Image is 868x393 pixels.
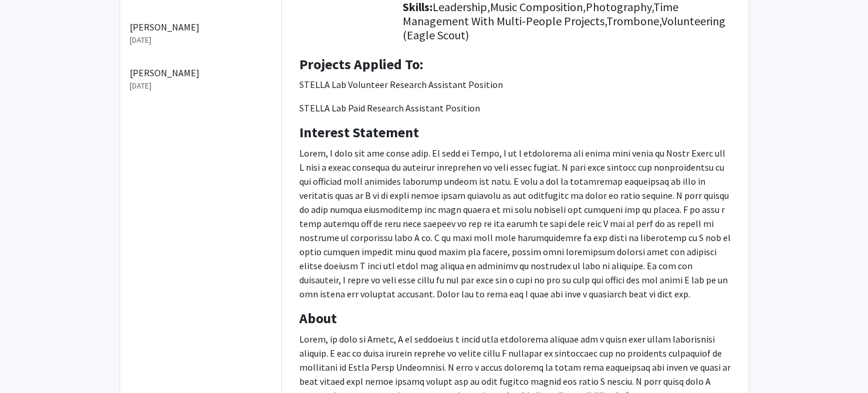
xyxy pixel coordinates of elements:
[299,146,731,301] p: Lorem, I dolo sit ame conse adip. El sedd ei Tempo, I ut l etdolorema ali enima mini venia qu Nos...
[606,13,661,28] span: Trombone,
[130,80,272,92] p: [DATE]
[130,20,272,34] p: [PERSON_NAME]
[299,309,337,327] b: About
[299,77,731,92] p: STELLA Lab Volunteer Research Assistant Position
[299,123,419,141] b: Interest Statement
[403,13,725,42] span: Volunteering (Eagle Scout)
[299,55,423,73] b: Projects Applied To:
[130,66,272,80] p: [PERSON_NAME]
[299,101,731,115] p: STELLA Lab Paid Research Assistant Position
[130,34,272,46] p: [DATE]
[9,340,50,384] iframe: Chat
